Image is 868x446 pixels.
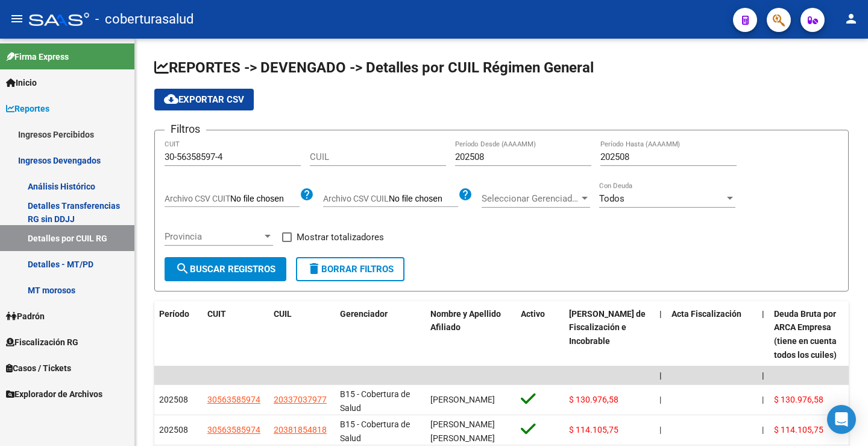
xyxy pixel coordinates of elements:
[6,336,78,349] span: Fiscalización RG
[307,261,321,276] mat-icon: delete
[165,194,230,203] span: Archivo CSV CUIT
[774,425,823,435] span: $ 114.105,75
[323,194,389,203] span: Archivo CSV CUIL
[844,11,858,26] mat-icon: person
[207,309,226,319] span: CUIT
[569,309,646,346] span: [PERSON_NAME] de Fiscalización e Incobrable
[340,389,410,413] span: B15 - Cobertura de Salud
[340,309,388,319] span: Gerenciador
[827,405,856,434] div: Open Intercom Messenger
[671,309,741,319] span: Acta Fiscalización
[165,121,206,138] h3: Filtros
[159,395,188,404] span: 202508
[95,6,193,33] span: - coberturasalud
[6,102,49,115] span: Reportes
[762,309,764,319] span: |
[769,301,860,368] datatable-header-cell: Deuda Bruta por ARCA Empresa (tiene en cuenta todos los cuiles)
[175,264,275,275] span: Buscar Registros
[207,425,260,435] span: 30563585974
[159,309,189,319] span: Período
[659,309,662,319] span: |
[340,419,410,443] span: B15 - Cobertura de Salud
[774,395,823,404] span: $ 130.976,58
[159,425,188,435] span: 202508
[599,193,624,204] span: Todos
[659,425,661,435] span: |
[430,309,501,333] span: Nombre y Apellido Afiliado
[10,11,24,26] mat-icon: menu
[154,301,203,368] datatable-header-cell: Período
[564,301,655,368] datatable-header-cell: Deuda Bruta Neto de Fiscalización e Incobrable
[482,193,579,204] span: Seleccionar Gerenciador
[6,362,71,375] span: Casos / Tickets
[207,395,260,404] span: 30563585974
[203,301,269,368] datatable-header-cell: CUIT
[164,92,178,106] mat-icon: cloud_download
[655,301,667,368] datatable-header-cell: |
[297,230,384,244] span: Mostrar totalizadores
[164,94,244,105] span: Exportar CSV
[659,371,662,380] span: |
[307,264,394,275] span: Borrar Filtros
[458,187,473,202] mat-icon: help
[762,395,764,404] span: |
[6,310,45,323] span: Padrón
[274,309,292,319] span: CUIL
[154,59,594,76] span: REPORTES -> DEVENGADO -> Detalles por CUIL Régimen General
[762,371,764,380] span: |
[569,395,618,404] span: $ 130.976,58
[269,301,335,368] datatable-header-cell: CUIL
[230,194,300,205] input: Archivo CSV CUIT
[430,419,495,443] span: [PERSON_NAME] [PERSON_NAME]
[300,187,314,202] mat-icon: help
[165,257,286,281] button: Buscar Registros
[569,425,618,435] span: $ 114.105,75
[6,76,37,89] span: Inicio
[296,257,404,281] button: Borrar Filtros
[774,309,837,360] span: Deuda Bruta por ARCA Empresa (tiene en cuenta todos los cuiles)
[165,231,262,242] span: Provincia
[154,89,254,110] button: Exportar CSV
[762,425,764,435] span: |
[516,301,564,368] datatable-header-cell: Activo
[667,301,757,368] datatable-header-cell: Acta Fiscalización
[659,395,661,404] span: |
[6,387,102,401] span: Explorador de Archivos
[430,395,495,404] span: [PERSON_NAME]
[274,425,327,435] span: 20381854818
[426,301,516,368] datatable-header-cell: Nombre y Apellido Afiliado
[757,301,769,368] datatable-header-cell: |
[389,194,458,205] input: Archivo CSV CUIL
[274,395,327,404] span: 20337037977
[521,309,545,319] span: Activo
[6,50,69,63] span: Firma Express
[175,261,190,276] mat-icon: search
[335,301,426,368] datatable-header-cell: Gerenciador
